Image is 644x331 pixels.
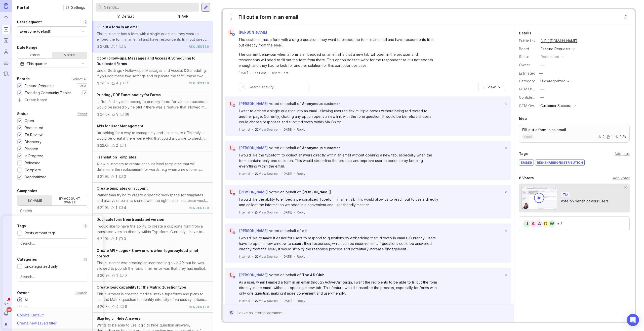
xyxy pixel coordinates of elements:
[77,113,87,115] div: Reset
[294,210,295,214] div: ·
[561,198,609,204] div: Vote on behalf of your users
[116,304,118,309] div: 4
[478,83,505,91] button: View
[25,90,71,96] div: Trending Community Topics
[538,70,544,77] div: —
[557,222,562,226] div: + 3
[25,132,43,138] div: To Review
[3,216,103,328] iframe: Popup CTA
[72,78,87,80] div: Select All
[25,160,41,166] div: Released
[27,61,47,67] div: This quarter
[541,54,559,60] div: requested
[225,189,268,195] a: L[PERSON_NAME]
[228,310,234,316] div: S
[540,103,572,108] div: Customer Success
[115,236,117,242] div: 1
[269,228,301,234] div: voted on behalf of
[97,56,195,66] span: Copy Follow-ups, Messages and Access & Scheduling to Duplicated Forms
[100,80,109,86] div: 24.3k
[540,86,544,92] div: —
[239,108,440,125] div: I want to embed a single question into an email, allowing users to tick multiple boxes without be...
[225,145,268,151] a: L[PERSON_NAME]
[302,272,325,278] a: The 4% Club
[97,291,209,302] div: This customer is creating medical intake typeforms and plans to use the Matrix question to identi...
[259,254,278,259] a: View Source
[259,210,278,214] span: View Source
[25,167,41,173] div: Complete
[230,16,232,22] span: 1
[294,299,295,303] div: ·
[239,172,250,176] div: Internal
[519,95,539,99] label: Confidence
[228,29,234,36] div: L
[259,127,278,132] a: View Source
[540,95,544,100] div: —
[116,143,118,148] div: 2
[615,135,626,139] div: 2.3k
[613,175,630,181] div: Add voter
[280,210,280,214] div: ·
[280,172,280,176] div: ·
[519,46,537,52] div: Board
[519,62,537,68] div: Owner
[97,31,209,42] div: The customer has a form with a single question, they want to embed the form in an email and have ...
[2,36,11,45] a: Roadmaps
[523,220,531,228] div: J
[25,146,38,152] div: Planned
[232,231,236,235] img: member badge
[294,127,295,132] div: ·
[93,21,213,52] a: Fill out a form in an emailThe customer has a form with a single question, they want to embed the...
[255,255,258,258] img: zendesk
[259,210,278,214] a: View Source
[97,260,209,271] div: The customer was creating an incorrect logic via API but he was allowed to publish the form. Thei...
[259,172,278,176] span: View Source
[93,214,213,245] a: Duplicate form from translated versionI would like to have the ability to create a duplicate form...
[238,30,267,34] span: [PERSON_NAME]
[52,195,87,205] label: By account owner
[97,93,161,97] span: Printing / PDF Functionality for Forms
[249,84,307,90] input: Search activity...
[2,47,11,56] a: Users
[535,220,543,228] div: A
[100,273,110,278] div: 20.9k
[228,189,235,195] div: L
[519,78,537,84] div: Category
[2,69,11,78] a: Changelog
[17,19,42,25] div: User Segment
[253,71,266,75] div: Edit Post
[615,151,630,156] div: Add tags
[189,305,209,309] div: requested
[124,174,126,179] div: 0
[116,273,118,278] div: 1
[540,79,566,83] div: Uncategorized
[268,71,269,75] div: ·
[125,304,127,309] div: 8
[239,210,250,214] div: Internal
[115,174,117,179] div: 1
[97,161,209,172] div: Allow customers to create account level templates that will determine the replacement for words. ...
[25,125,43,131] div: Requested
[269,272,301,278] div: voted on behalf of
[522,127,626,132] p: Fill out a form in an email
[548,220,556,228] div: W
[97,224,209,235] div: I would like to have the ability to create a duplicate form from a translated version directly wi...
[116,112,118,117] div: 9
[2,320,11,329] button: S
[297,254,305,259] div: Reply
[97,217,164,222] span: Duplicate form from translated version
[542,220,550,228] div: D
[302,189,331,195] a: [PERSON_NAME]
[2,25,11,34] a: Portal
[2,58,11,67] a: Autopilot
[93,282,213,313] a: Create logic capability for the Matrix Question typeThis customer is creating medical intake type...
[519,124,630,143] a: Fill out a form in an emailopen212.3k
[100,236,109,242] div: 21.9k
[519,103,539,108] label: GTM Owner
[79,62,87,66] svg: toggle icon
[297,299,305,303] div: Reply
[519,54,537,60] div: Status
[283,172,292,176] time: [DATE]
[182,14,188,19] div: ARR
[225,272,268,278] a: L[PERSON_NAME]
